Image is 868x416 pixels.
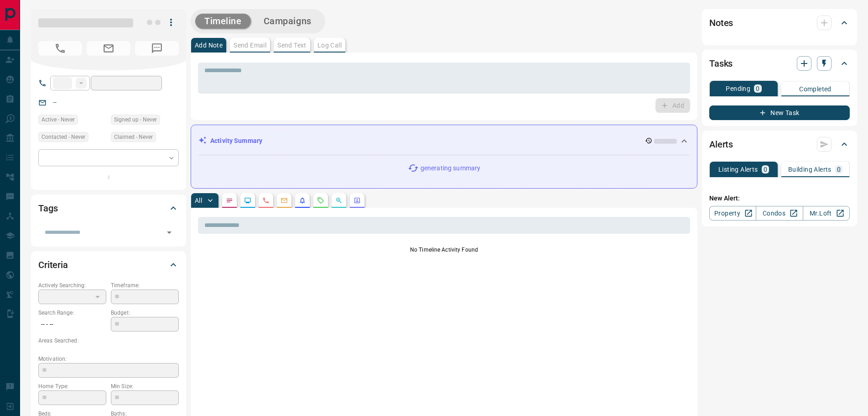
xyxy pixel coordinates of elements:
[718,166,758,173] p: Listing Alerts
[38,337,179,345] p: Areas Searched:
[226,197,233,204] svg: Notes
[195,42,223,48] p: Add Note
[788,166,832,173] p: Building Alerts
[756,206,803,221] a: Condos
[198,246,690,254] p: No Timeline Activity Found
[709,194,850,203] p: New Alert:
[421,163,480,173] p: generating summary
[317,197,324,204] svg: Requests
[726,85,750,92] p: Pending
[38,355,179,363] p: Motivation:
[163,226,176,239] button: Open
[709,53,850,74] div: Tasks
[114,115,157,124] span: Signed up - Never
[709,137,733,152] h2: Alerts
[38,382,106,390] p: Home Type:
[709,206,756,221] a: Property
[42,115,75,124] span: Active - Never
[38,309,106,317] p: Search Range:
[353,197,361,204] svg: Agent Actions
[38,197,179,219] div: Tags
[111,382,179,390] p: Min Size:
[135,41,179,56] span: No Number
[837,166,841,173] p: 0
[335,197,343,204] svg: Opportunities
[53,99,57,106] a: --
[195,197,202,204] p: All
[210,136,262,146] p: Activity Summary
[38,201,57,216] h2: Tags
[198,132,690,149] div: Activity Summary
[114,132,153,142] span: Claimed - Never
[38,258,68,272] h2: Criteria
[38,317,106,332] p: -- - --
[38,254,179,276] div: Criteria
[42,132,85,142] span: Contacted - Never
[299,197,306,204] svg: Listing Alerts
[111,309,179,317] p: Budget:
[709,105,850,120] button: New Task
[281,197,288,204] svg: Emails
[38,281,106,290] p: Actively Searching:
[709,16,733,30] h2: Notes
[262,197,270,204] svg: Calls
[799,86,832,92] p: Completed
[255,14,321,29] button: Campaigns
[709,56,733,71] h2: Tasks
[709,12,850,34] div: Notes
[756,85,759,92] p: 0
[195,14,251,29] button: Timeline
[803,206,850,221] a: Mr.Loft
[244,197,251,204] svg: Lead Browsing Activity
[87,41,130,56] span: No Email
[38,41,82,56] span: No Number
[709,133,850,155] div: Alerts
[764,166,767,173] p: 0
[111,281,179,290] p: Timeframe:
